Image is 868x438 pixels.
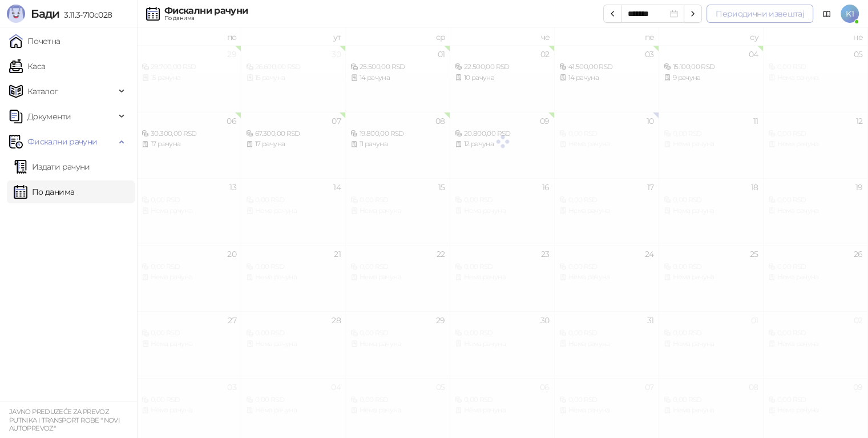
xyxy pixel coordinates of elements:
[818,5,836,23] a: Документација
[9,408,120,432] small: JAVNO PREDUZEĆE ZA PREVOZ PUTNIKA I TRANSPORT ROBE " NOVI AUTOPREVOZ"
[31,7,59,21] span: Бади
[7,5,25,23] img: Logo
[14,180,74,203] a: По данима
[14,155,90,178] a: Издати рачуни
[164,15,248,21] div: По данима
[27,105,71,128] span: Документи
[9,30,60,53] a: Почетна
[27,130,97,153] span: Фискални рачуни
[706,5,813,23] button: Периодични извештај
[59,10,112,20] span: 3.11.3-710c028
[27,80,58,103] span: Каталог
[164,6,248,15] div: Фискални рачуни
[9,55,45,78] a: Каса
[841,5,859,23] span: K1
